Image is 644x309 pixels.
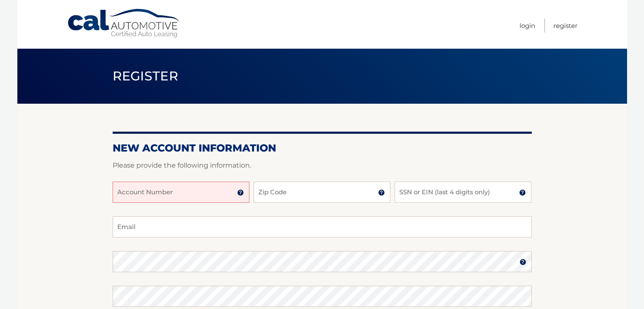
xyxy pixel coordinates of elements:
input: SSN or EIN (last 4 digits only) [395,182,531,203]
a: Register [553,19,578,33]
input: Zip Code [254,182,390,203]
img: tooltip.svg [519,189,526,196]
span: Register [113,68,179,84]
input: Account Number [113,182,249,203]
h2: New Account Information [113,142,532,154]
a: Cal Automotive [67,8,181,39]
img: tooltip.svg [378,189,385,196]
input: Email [113,216,532,237]
img: tooltip.svg [520,259,526,265]
p: Please provide the following information. [113,160,532,171]
a: Login [520,19,535,33]
img: tooltip.svg [237,189,244,196]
